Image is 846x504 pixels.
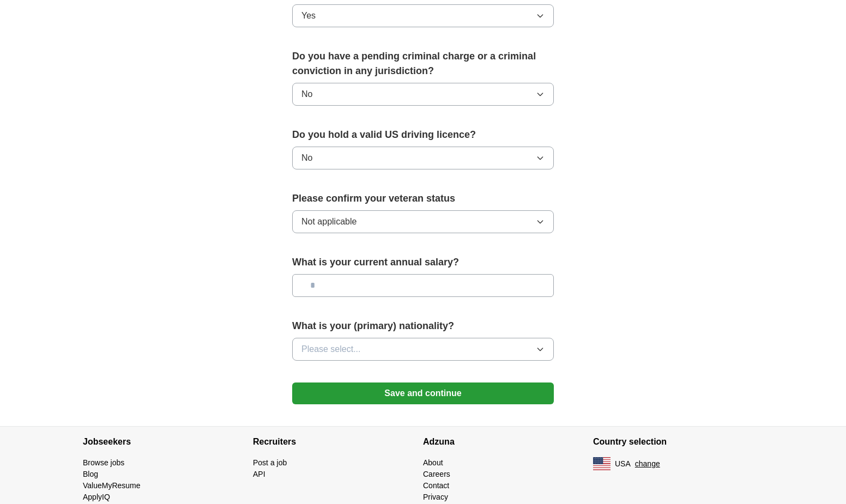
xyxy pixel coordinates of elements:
a: About [423,458,443,467]
a: ValueMyResume [83,481,141,490]
label: Please confirm your veteran status [292,191,554,206]
button: Please select... [292,338,554,361]
a: Privacy [423,493,448,501]
span: Please select... [301,343,361,356]
span: Yes [301,9,316,22]
label: What is your current annual salary? [292,255,554,270]
a: Browse jobs [83,458,124,467]
a: Blog [83,470,98,478]
a: Post a job [253,458,287,467]
a: Contact [423,481,449,490]
label: What is your (primary) nationality? [292,319,554,333]
a: ApplyIQ [83,493,110,501]
span: No [301,151,312,165]
a: Careers [423,470,450,478]
label: Do you have a pending criminal charge or a criminal conviction in any jurisdiction? [292,49,554,78]
button: Not applicable [292,210,554,233]
button: Yes [292,4,554,27]
span: Not applicable [301,215,356,228]
button: change [635,458,660,470]
span: No [301,88,312,101]
button: No [292,83,554,106]
label: Do you hold a valid US driving licence? [292,127,554,142]
button: No [292,147,554,169]
button: Save and continue [292,382,554,404]
img: US flag [593,457,611,470]
span: USA [615,458,631,470]
a: API [253,470,265,478]
h4: Country selection [593,427,763,457]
